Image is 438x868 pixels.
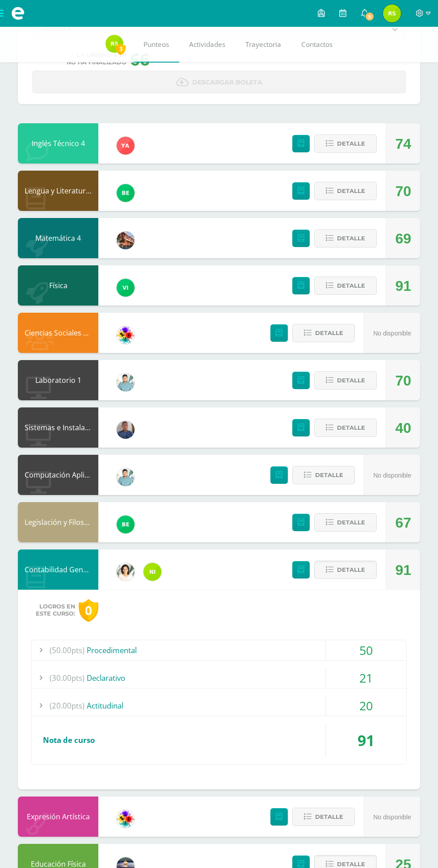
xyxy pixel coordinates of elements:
div: 69 [395,218,411,259]
div: Matemática 4 [18,218,98,258]
div: 91 [326,723,406,757]
span: Detalle [315,467,343,483]
div: Inglés Técnico 4 [18,123,98,164]
button: Detalle [314,513,377,532]
span: 5 [365,12,375,21]
span: (50.00pts) [50,640,84,660]
span: Detalle [337,183,365,199]
a: Punteos [134,27,179,63]
button: Detalle [314,371,377,390]
span: Detalle [337,277,365,294]
button: Detalle [292,324,355,342]
span: (20.00pts) [50,696,84,716]
span: Logros en este curso: [36,603,75,617]
button: Detalle [314,134,377,153]
button: Detalle [314,561,377,579]
span: Detalle [337,135,365,152]
div: 67 [395,503,411,543]
div: Física [18,265,98,306]
img: b85866ae7f275142dc9a325ef37a630d.png [117,184,135,202]
span: Detalle [315,325,343,341]
div: 0 [79,599,98,622]
span: No disponible [373,472,411,479]
a: Trayectoria [236,27,291,63]
button: Detalle [314,277,377,295]
button: Detalle [314,419,377,437]
div: Declarativo [32,668,406,688]
span: Punteos [143,40,169,49]
div: Sistemas e Instalación de Software [18,407,98,448]
img: bf66807720f313c6207fc724d78fb4d0.png [117,421,135,439]
div: 91 [395,266,411,306]
div: Procedimental [32,640,406,660]
span: Detalle [337,562,365,578]
span: (30.00pts) [50,668,84,688]
img: d0a5be8572cbe4fc9d9d910beeabcdaa.png [117,810,135,828]
span: Descargar boleta [192,71,262,93]
img: a241c2b06c5b4daf9dd7cbc5f490cd0f.png [117,279,135,297]
img: d0a5be8572cbe4fc9d9d910beeabcdaa.png [117,326,135,344]
div: Laboratorio 1 [18,360,98,400]
div: 21 [326,668,406,688]
a: Actividades [179,27,236,63]
span: No disponible [373,330,411,337]
img: ca60df5ae60ada09d1f93a1da4ab2e41.png [143,563,161,581]
img: 7a8e161cab7694f51b452fdf17c6d5da.png [117,563,135,581]
button: Detalle [314,182,377,200]
span: Detalle [337,419,365,436]
img: 40ba22f16ea8f5f1325d4f40f26342e8.png [105,35,123,53]
span: Detalle [337,230,365,247]
div: Actitudinal [32,696,406,716]
div: 70 [395,361,411,401]
span: 3 [116,43,126,55]
span: Detalle [337,372,365,389]
span: Contactos [301,40,333,49]
span: Actividades [189,40,225,49]
button: Detalle [292,466,355,484]
img: 90ee13623fa7c5dbc2270dab131931b4.png [117,137,135,155]
a: Contactos [291,27,343,63]
span: Nota de curso [43,735,95,745]
div: 70 [395,171,411,211]
span: Detalle [337,514,365,531]
div: 50 [326,640,406,660]
div: Computación Aplicada [18,455,98,495]
img: 3bbeeb896b161c296f86561e735fa0fc.png [117,373,135,391]
img: 3bbeeb896b161c296f86561e735fa0fc.png [117,468,135,486]
span: No disponible [373,813,411,821]
img: 0a4f8d2552c82aaa76f7aefb013bc2ce.png [117,231,135,249]
div: Expresión Artística [18,797,98,837]
div: 20 [326,696,406,716]
span: Detalle [315,809,343,825]
img: 40ba22f16ea8f5f1325d4f40f26342e8.png [383,4,401,22]
div: Legislación y Filosofía Empresarial [18,502,98,542]
div: Contabilidad General [18,549,98,590]
button: Detalle [314,229,377,247]
div: 40 [395,408,411,448]
div: Lengua y Literatura 4 [18,171,98,211]
button: Detalle [292,808,355,826]
img: b85866ae7f275142dc9a325ef37a630d.png [117,516,135,533]
span: Trayectoria [245,40,281,49]
div: Ciencias Sociales y Formación Ciudadana 4 [18,313,98,353]
div: 91 [395,550,411,590]
div: 74 [395,124,411,164]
